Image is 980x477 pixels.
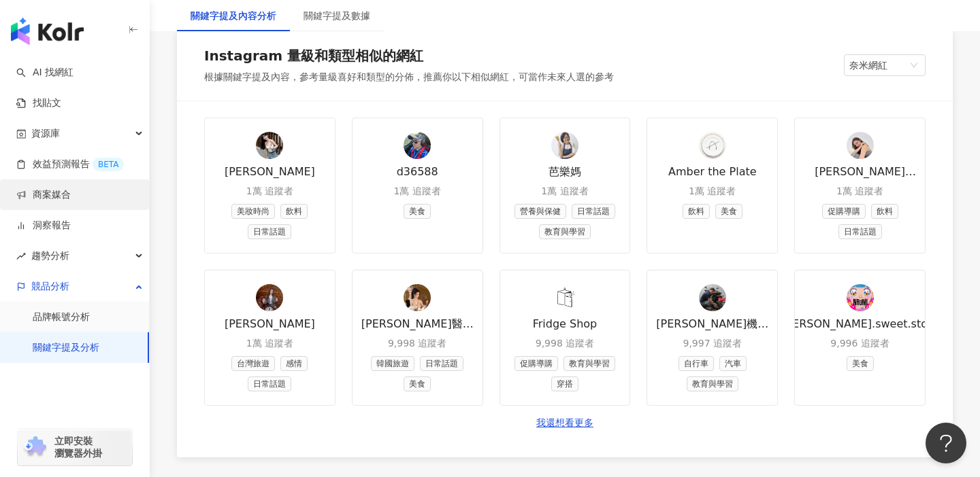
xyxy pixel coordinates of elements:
[683,337,742,351] div: 9,997 追蹤者
[16,188,71,202] a: 商案媒合
[371,356,414,371] span: 韓國旅遊
[225,317,315,332] div: [PERSON_NAME]
[719,356,747,371] span: 汽車
[404,284,431,311] img: KOL Avatar
[794,118,926,253] a: KOL Avatar[PERSON_NAME] Hsinki1萬 追蹤者促購導購飲料日常話題
[847,356,874,371] span: 美食
[500,118,631,253] a: KOL Avatar芭樂媽1萬 追蹤者營養與保健日常話題教育與學習
[394,185,441,198] div: 1萬 追蹤者
[794,270,926,406] a: KOL Avatar[PERSON_NAME].sweet.story9,996 追蹤者美食
[54,435,102,459] span: 立即安裝 瀏覽器外掛
[33,311,90,324] a: 品牌帳號分析
[514,204,566,219] span: 營養與保健
[246,337,293,351] div: 1萬 追蹤者
[352,270,483,406] a: KOL Avatar[PERSON_NAME]醫美諮詢｜台中耳燭到府 ♡9,998 追蹤者韓國旅遊日常話題美食
[397,164,438,179] div: d36588
[204,270,336,406] a: KOL Avatar[PERSON_NAME]1萬 追蹤者台灣旅遊感情日常話題
[33,341,99,355] a: 關鍵字提及分析
[549,164,581,179] div: 芭樂媽
[683,204,710,219] span: 飲料
[31,271,69,302] span: 競品分析
[500,270,631,406] a: KOL AvatarFridge Shop9,998 追蹤者促購導購教育與學習穿搭
[563,356,615,371] span: 教育與學習
[551,284,578,311] img: KOL Avatar
[16,158,124,171] a: 效益預測報告BETA
[536,417,593,430] a: 我還想看更多
[822,204,866,219] span: 促購導購
[246,185,293,198] div: 1萬 追蹤者
[551,132,578,159] img: KOL Avatar
[847,284,874,311] img: KOL Avatar
[256,284,283,311] img: KOL Avatar
[572,204,615,219] span: 日常話題
[256,132,283,159] img: KOL Avatar
[280,204,308,219] span: 飲料
[871,204,898,219] span: 飲料
[191,8,276,23] div: 關鍵字提及內容分析
[388,337,447,351] div: 9,998 追蹤者
[514,356,558,371] span: 促購導購
[647,270,778,406] a: KOL Avatar[PERSON_NAME]機車記H-MotoVlog9,997 追蹤者自行車汽車教育與學習
[803,164,917,179] div: [PERSON_NAME] Hsinki
[655,317,769,332] div: [PERSON_NAME]機車記H-MotoVlog
[31,118,60,149] span: 資源庫
[420,356,463,371] span: 日常話題
[687,376,738,391] span: 教育與學習
[22,436,48,458] img: chrome extension
[204,118,336,253] a: KOL Avatar[PERSON_NAME]1萬 追蹤者美妝時尚飲料日常話題
[248,376,291,391] span: 日常話題
[11,18,84,45] img: logo
[551,376,578,391] span: 穿搭
[280,356,308,371] span: 感情
[404,376,431,391] span: 美食
[838,224,882,239] span: 日常話題
[539,224,591,239] span: 教育與學習
[781,317,938,332] div: [PERSON_NAME].sweet.story
[225,164,315,179] div: [PERSON_NAME]
[689,185,736,198] div: 1萬 追蹤者
[679,356,714,371] span: 自行車
[533,317,598,332] div: Fridge Shop
[204,46,423,65] div: Instagram 量級和類型相似的網紅
[231,356,275,371] span: 台灣旅遊
[668,164,757,179] div: Amber the Plate
[352,118,483,253] a: KOL Avatard365881萬 追蹤者美食
[699,132,726,159] img: KOL Avatar
[536,337,595,351] div: 9,998 追蹤者
[541,185,588,198] div: 1萬 追蹤者
[647,118,778,253] a: KOL AvatarAmber the Plate1萬 追蹤者飲料美食
[248,224,291,239] span: 日常話題
[715,204,742,219] span: 美食
[16,219,71,232] a: 洞察報告
[836,185,883,198] div: 1萬 追蹤者
[361,317,474,332] div: [PERSON_NAME]醫美諮詢｜台中耳燭到府 ♡
[231,204,275,219] span: 美妝時尚
[404,132,431,159] img: KOL Avatar
[31,241,69,271] span: 趨勢分析
[699,284,726,311] img: KOL Avatar
[16,96,61,110] a: 找貼文
[849,55,920,75] span: 奈米網紅
[16,251,26,261] span: rise
[18,429,132,465] a: chrome extension立即安裝 瀏覽器外掛
[404,204,431,219] span: 美食
[204,71,614,84] div: 根據關鍵字提及內容，參考量級喜好和類型的分佈，推薦你以下相似網紅，可當作未來人選的參考
[16,66,73,79] a: searchAI 找網紅
[926,423,966,463] iframe: Help Scout Beacon - Open
[830,337,889,351] div: 9,996 追蹤者
[304,8,370,23] div: 關鍵字提及數據
[847,132,874,159] img: KOL Avatar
